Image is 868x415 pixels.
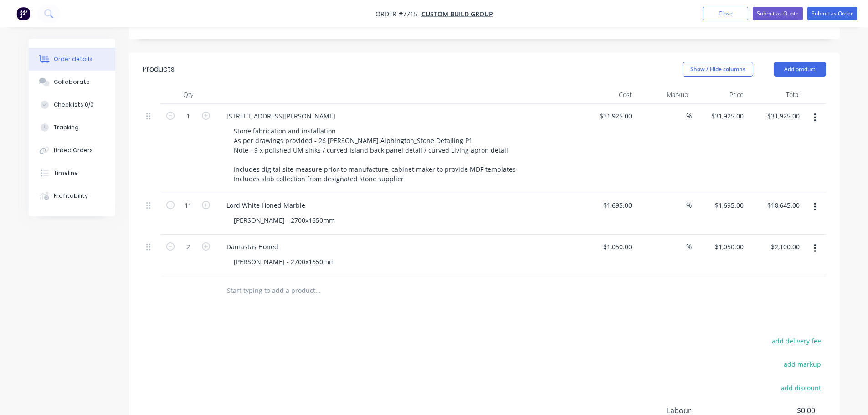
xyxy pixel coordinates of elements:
[779,358,826,370] button: add markup
[226,214,342,227] div: [PERSON_NAME] - 2700x1650mm
[636,86,692,104] div: Markup
[580,86,636,104] div: Cost
[29,48,115,71] button: Order details
[29,71,115,93] button: Collaborate
[683,62,753,77] button: Show / Hide columns
[29,116,115,139] button: Tracking
[375,10,421,18] span: Order #7715 -
[54,146,93,154] div: Linked Orders
[54,55,92,63] div: Order details
[226,124,523,185] div: Stone fabrication and installation As per drawings provided - 26 [PERSON_NAME] Alphington_Stone D...
[16,7,30,20] img: Factory
[226,255,342,268] div: [PERSON_NAME] - 2700x1650mm
[692,86,748,104] div: Price
[776,381,826,394] button: add discount
[686,241,692,252] span: %
[703,7,748,20] button: Close
[219,199,313,212] div: Lord White Honed Marble
[219,240,286,253] div: Damastas Honed
[29,139,115,162] button: Linked Orders
[753,7,803,20] button: Submit as Quote
[54,101,94,109] div: Checklists 0/0
[29,162,115,184] button: Timeline
[143,64,175,75] div: Products
[54,169,78,177] div: Timeline
[747,86,803,104] div: Total
[686,111,692,121] span: %
[421,10,493,18] a: Custom Build Group
[29,184,115,207] button: Profitability
[807,7,857,20] button: Submit as Order
[54,192,88,200] div: Profitability
[54,123,79,132] div: Tracking
[219,109,343,123] div: [STREET_ADDRESS][PERSON_NAME]
[29,93,115,116] button: Checklists 0/0
[161,86,216,104] div: Qty
[774,62,826,77] button: Add product
[54,78,90,86] div: Collaborate
[767,335,826,347] button: add delivery fee
[226,282,409,300] input: Start typing to add a product...
[686,200,692,210] span: %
